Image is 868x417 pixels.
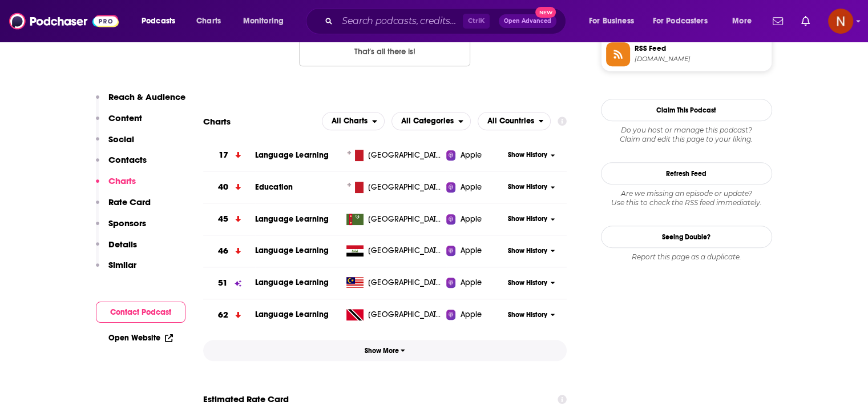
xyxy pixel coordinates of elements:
button: Charts [96,175,136,197]
a: [GEOGRAPHIC_DATA] [342,309,446,320]
h3: 51 [218,276,228,290]
span: Show History [508,182,547,192]
p: Rate Card [108,197,151,207]
a: [GEOGRAPHIC_DATA] [342,245,446,256]
span: feeds.simplecast.com [635,55,767,63]
button: open menu [391,112,471,130]
a: Apple [446,245,504,256]
span: Apple [460,150,482,161]
p: Social [108,134,134,145]
a: Language Learning [255,310,329,319]
p: Contacts [108,154,147,165]
button: open menu [724,12,766,30]
button: Show History [504,182,559,192]
a: Language Learning [255,246,329,255]
span: New [535,7,556,18]
span: All Charts [332,117,368,125]
div: Claim and edit this page to your liking. [601,126,772,144]
span: Monitoring [243,13,284,29]
button: Contacts [96,154,147,175]
span: Trinidad and Tobago [368,309,442,320]
a: [GEOGRAPHIC_DATA] [342,182,446,193]
button: open menu [478,112,551,130]
p: Reach & Audience [108,91,185,102]
span: Malta [368,150,442,161]
img: Podchaser - Follow, Share and Rate Podcasts [9,10,119,32]
a: Seeing Double? [601,226,772,248]
span: Apple [460,214,482,225]
span: More [732,13,752,29]
button: open menu [235,12,298,30]
button: Claim This Podcast [601,99,772,121]
button: Contact Podcast [96,302,185,323]
a: Show notifications dropdown [797,11,814,31]
a: Open Website [108,333,173,343]
h2: Charts [203,116,231,127]
button: Show profile menu [828,9,853,34]
button: open menu [581,12,648,30]
h3: 46 [218,244,228,258]
button: open menu [645,12,724,30]
a: 40 [203,171,255,203]
a: RSS Feed[DOMAIN_NAME] [606,42,767,66]
img: User Profile [828,9,853,34]
h2: Categories [391,112,471,130]
button: open menu [134,12,190,30]
h3: 45 [218,212,228,226]
button: Show History [504,214,559,224]
p: Content [108,113,142,123]
div: Search podcasts, credits, & more... [317,8,577,34]
span: Education [255,182,293,192]
span: Show History [508,246,547,256]
a: Language Learning [255,150,329,160]
div: Report this page as a duplicate. [601,252,772,262]
a: Language Learning [255,214,329,224]
button: Open AdvancedNew [499,14,556,28]
span: Show History [508,310,547,320]
h2: Platforms [322,112,385,130]
a: Apple [446,150,504,161]
button: open menu [322,112,385,130]
button: Show History [504,246,559,256]
h3: 40 [218,181,228,194]
span: Show History [508,150,547,160]
input: Search podcasts, credits, & more... [337,12,463,30]
span: For Podcasters [653,13,708,29]
a: 45 [203,203,255,235]
div: Are we missing an episode or update? Use this to check the RSS feed immediately. [601,189,772,207]
button: Details [96,239,137,260]
span: All Categories [401,117,454,125]
p: Charts [108,175,136,186]
span: Estimated Rate Card [203,388,289,410]
button: Show More [203,340,567,361]
span: Turkmenistan [368,214,442,225]
button: Similar [96,259,136,280]
span: Apple [460,309,482,320]
span: Podcasts [142,13,175,29]
span: Open Advanced [504,18,551,24]
span: Malaysia [368,277,442,288]
span: Show More [365,347,405,355]
a: [GEOGRAPHIC_DATA] [342,214,446,225]
span: Malta [368,182,442,193]
span: Apple [460,182,482,193]
a: 46 [203,235,255,267]
a: Apple [446,309,504,320]
button: Refresh Feed [601,162,772,185]
a: [GEOGRAPHIC_DATA] [342,277,446,288]
a: Language Learning [255,278,329,287]
button: Sponsors [96,218,146,239]
a: [GEOGRAPHIC_DATA] [342,150,446,161]
a: 62 [203,299,255,331]
span: Logged in as AdelNBM [828,9,853,34]
button: Nothing here. [299,35,470,66]
h3: 62 [218,308,228,322]
span: For Business [589,13,634,29]
span: All Countries [487,117,534,125]
a: 17 [203,139,255,171]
